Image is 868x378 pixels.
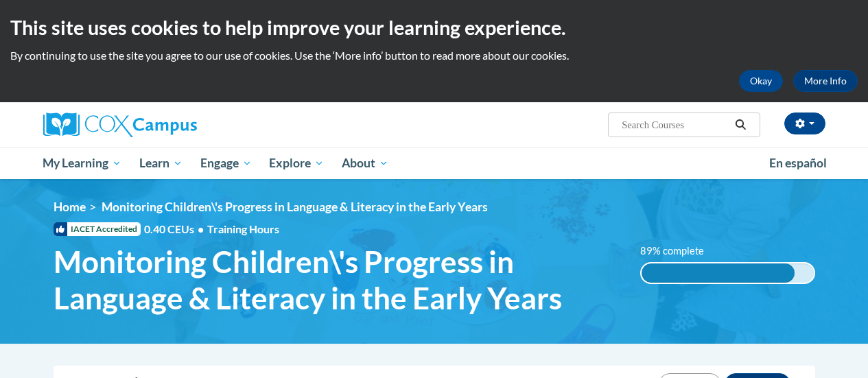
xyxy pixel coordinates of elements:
[54,200,86,214] a: Home
[33,147,836,179] div: Main menu
[342,155,388,172] span: About
[144,222,207,237] span: 0.40 CEUs
[10,48,858,63] p: By continuing to use the site you agree to our use of cookies. Use the ‘More info’ button to read...
[102,200,488,214] span: Monitoring Children\'s Progress in Language & Literacy in the Early Years
[54,244,620,316] span: Monitoring Children\'s Progress in Language & Literacy in the Early Years
[34,147,131,179] a: My Learning
[739,70,783,92] button: Okay
[640,244,719,259] label: 89% complete
[10,14,858,41] h2: This site uses cookies to help improve your learning experience.
[269,155,324,172] span: Explore
[139,155,183,172] span: Learn
[191,147,261,179] a: Engage
[198,222,204,235] span: •
[207,222,279,235] span: Training Hours
[43,113,197,137] img: Cox Campus
[200,155,252,172] span: Engage
[769,156,827,170] span: En español
[760,149,836,178] a: En español
[43,155,121,172] span: My Learning
[43,113,290,137] a: Cox Campus
[260,147,333,179] a: Explore
[730,117,751,133] button: Search
[642,263,795,283] div: 89% complete
[793,70,858,92] a: More Info
[620,117,730,133] input: Search Courses
[54,222,141,236] span: IACET Accredited
[333,147,397,179] a: About
[130,147,191,179] a: Learn
[784,113,825,134] button: Account Settings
